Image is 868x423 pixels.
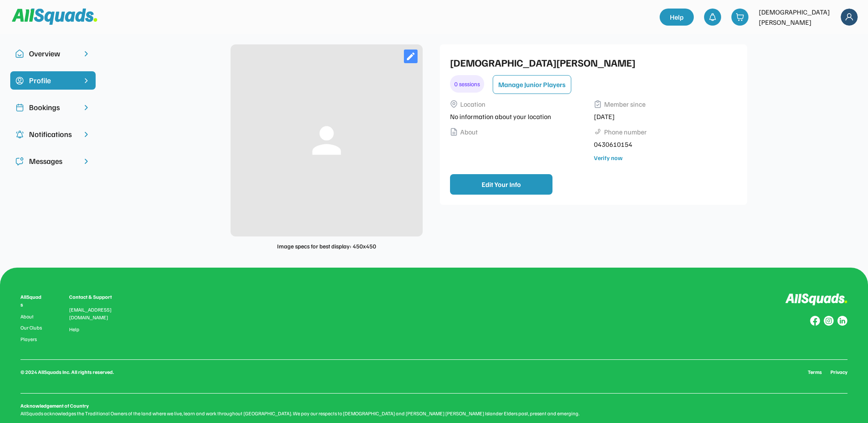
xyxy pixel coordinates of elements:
[810,316,820,326] img: Group%20copy%208.svg
[594,139,733,149] div: 0430610154
[460,99,485,109] div: Location
[594,153,623,162] div: Verify now
[594,100,602,108] img: Vector%2013.svg
[29,48,77,59] div: Overview
[736,13,744,21] img: shopping-cart-01%20%281%29.svg
[69,293,122,301] div: Contact & Support
[29,75,77,86] div: Profile
[69,327,79,333] a: Help
[808,368,822,376] a: Terms
[493,75,571,94] button: Manage Junior Players
[29,102,77,113] div: Bookings
[305,119,348,162] button: person
[15,130,24,139] img: Icon%20copy%204.svg
[82,50,91,58] img: chevron-right.svg
[82,157,91,166] img: chevron-right.svg
[20,402,89,410] div: Acknowledgement of Country
[20,368,114,376] div: © 2024 AllSquads Inc. All rights reserved.
[450,174,552,195] button: Edit Your Info
[450,75,484,93] div: 0 sessions
[20,314,44,320] a: About
[82,130,91,139] img: chevron-right.svg
[29,128,77,140] div: Notifications
[824,316,834,326] img: Group%20copy%207.svg
[15,76,24,85] img: Icon%20copy%2015.svg
[450,100,458,108] img: Vector%2011.svg
[29,155,77,167] div: Messages
[837,316,848,326] img: Group%20copy%206.svg
[69,306,122,321] div: [EMAIL_ADDRESS][DOMAIN_NAME]
[12,9,97,25] img: Squad%20Logo.svg
[604,99,646,109] div: Member since
[830,368,848,376] a: Privacy
[460,127,478,137] div: About
[15,157,24,166] img: Icon%20copy%205.svg
[82,76,91,85] img: chevron-right%20copy%203.svg
[708,13,717,21] img: bell-03%20%281%29.svg
[20,410,848,417] div: AllSquads acknowledges the Traditional Owners of the land where we live, learn and work throughou...
[82,103,91,112] img: chevron-right.svg
[660,9,694,26] a: Help
[277,242,376,251] div: Image specs for best display: 450x450
[785,293,848,306] img: Logo%20inverted.svg
[15,103,24,112] img: Icon%20copy%202.svg
[15,50,24,58] img: Icon%20copy%2010.svg
[759,7,836,27] div: [DEMOGRAPHIC_DATA][PERSON_NAME]
[604,127,647,137] div: Phone number
[20,293,44,309] div: AllSquads
[450,111,589,122] div: No information about your location
[450,128,458,136] img: Vector%2014.svg
[20,336,44,342] a: Players
[450,55,733,70] div: [DEMOGRAPHIC_DATA][PERSON_NAME]
[841,9,858,26] img: Frame%2018.svg
[20,325,44,331] a: Our Clubs
[594,111,733,122] div: [DATE]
